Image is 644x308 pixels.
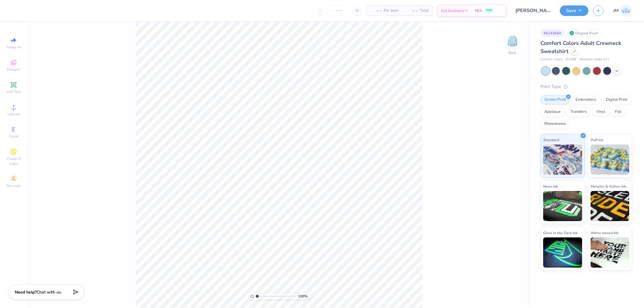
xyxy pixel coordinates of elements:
[543,191,582,221] img: Neon Ink
[591,230,618,236] span: Water based Ink
[540,57,563,62] span: Comfort Colors
[611,107,625,116] div: Foil
[486,8,492,13] span: FREE
[508,50,516,56] div: Back
[591,191,630,221] img: Metallic & Glitter Ink
[602,95,631,104] div: Digital Print
[543,144,582,175] img: Standard
[566,107,591,116] div: Transfers
[370,8,382,14] span: – –
[540,95,570,104] div: Screen Print
[591,144,630,175] img: Puff Ink
[441,8,464,14] span: Est. Delivery
[15,289,37,295] strong: Need help?
[620,5,632,17] img: Joshua Macky Gaerlan
[591,237,630,268] img: Water based Ink
[591,183,626,189] span: Metallic & Glitter Ink
[540,83,632,90] div: Print Type
[7,45,21,49] span: Image AI
[506,35,518,47] img: Back
[540,119,570,129] div: Rhinestones
[543,237,582,268] img: Glow in the Dark Ink
[406,8,418,14] span: – –
[568,29,601,37] div: Original Proof
[560,5,588,16] button: Save
[613,5,632,17] a: JM
[579,57,610,62] span: Minimum Order: 12 +
[6,89,21,94] span: Add Text
[37,289,62,295] span: Chat with us.
[591,137,603,143] span: Puff Ink
[613,7,619,14] span: JM
[3,156,24,166] span: Clipart & logos
[566,57,576,62] span: # 1566
[511,5,555,17] input: Untitled Design
[9,134,18,139] span: Greek
[540,29,565,37] div: # 514394A
[543,230,578,236] span: Glow in the Dark Ink
[540,40,621,55] span: Comfort Colors Adult Crewneck Sweatshirt
[7,67,20,72] span: Designs
[384,8,399,14] span: Per Item
[572,95,600,104] div: Embroidery
[592,107,609,116] div: Vinyl
[8,112,20,116] span: Upload
[540,107,565,116] div: Applique
[420,8,429,14] span: Total
[327,5,350,16] input: – –
[543,183,558,189] span: Neon Ink
[475,8,482,14] span: N/A
[298,294,308,299] span: 100 %
[543,137,559,143] span: Standard
[6,183,21,188] span: Decorate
